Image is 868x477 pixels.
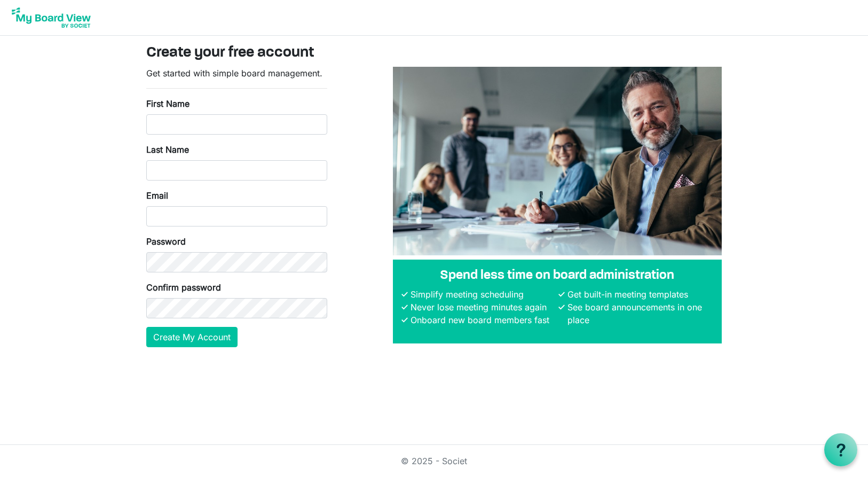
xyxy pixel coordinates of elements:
[9,4,94,31] img: My Board View Logo
[146,44,722,62] h3: Create your free account
[393,67,722,255] img: A photograph of board members sitting at a table
[146,97,190,110] label: First Name
[401,268,713,284] h4: Spend less time on board administration
[565,288,713,301] li: Get built-in meeting templates
[401,456,467,466] a: © 2025 - Societ
[408,288,556,301] li: Simplify meeting scheduling
[146,281,221,294] label: Confirm password
[146,143,189,156] label: Last Name
[565,301,713,326] li: See board announcements in one place
[146,327,238,347] button: Create My Account
[146,189,168,202] label: Email
[146,68,322,79] span: Get started with simple board management.
[408,314,556,326] li: Onboard new board members fast
[146,235,186,248] label: Password
[408,301,556,314] li: Never lose meeting minutes again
